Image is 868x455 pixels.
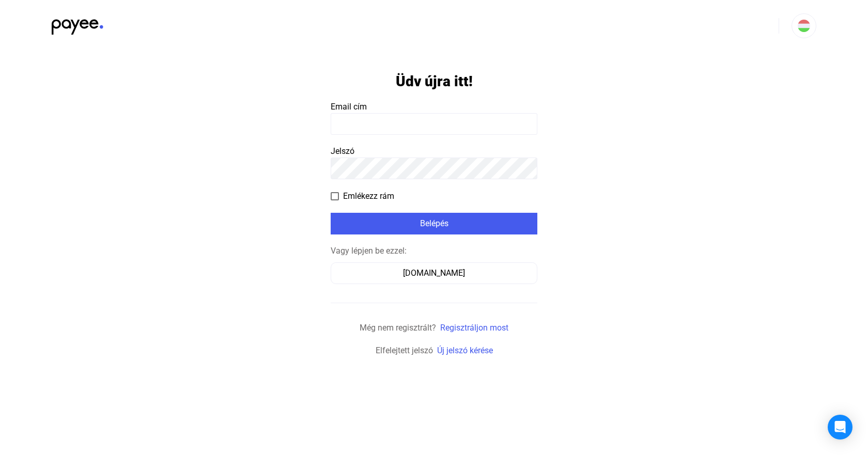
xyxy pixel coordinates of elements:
img: black-payee-blue-dot.svg [52,13,103,35]
a: Új jelszó kérése [437,346,493,355]
button: Belépés [331,213,537,234]
img: HU [798,20,810,32]
span: Még nem regisztrált? [360,323,436,333]
div: Vagy lépjen be ezzel: [331,245,537,257]
div: [DOMAIN_NAME] [334,267,534,279]
div: Open Intercom Messenger [828,415,853,440]
span: Jelszó [331,146,354,156]
div: Belépés [334,217,534,230]
span: Email cím [331,102,367,112]
h1: Üdv újra itt! [396,72,473,90]
span: Emlékezz rám [343,190,394,202]
button: [DOMAIN_NAME] [331,262,537,284]
a: Regisztráljon most [440,323,508,333]
span: Elfelejtett jelszó [376,346,433,355]
a: [DOMAIN_NAME] [331,268,537,278]
button: HU [792,13,816,38]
